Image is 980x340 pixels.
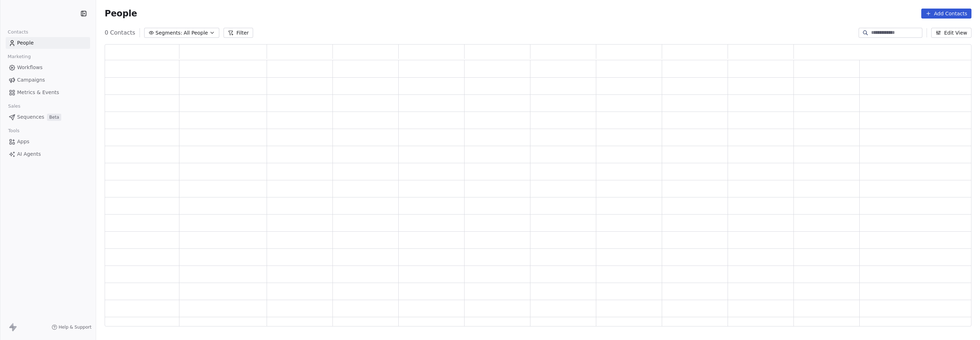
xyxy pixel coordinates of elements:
a: Apps [6,136,90,148]
span: People [17,39,34,47]
a: Campaigns [6,74,90,86]
div: grid [105,60,972,327]
span: Sales [5,101,23,112]
button: Edit View [931,28,971,38]
span: Contacts [5,27,31,37]
a: Workflows [6,62,90,73]
span: Metrics & Events [17,89,59,96]
a: Help & Support [52,324,91,330]
span: 0 Contacts [105,29,135,37]
span: All People [184,29,208,37]
a: SequencesBeta [6,111,90,123]
button: Add Contacts [921,9,971,19]
span: Workflows [17,64,43,71]
span: AI Agents [17,150,41,158]
span: Segments: [156,29,182,37]
span: People [105,8,137,19]
span: Apps [17,138,30,145]
button: Filter [224,28,253,38]
a: AI Agents [6,148,90,160]
span: Beta [47,114,61,121]
span: Tools [5,125,22,136]
a: People [6,37,90,49]
span: Help & Support [59,324,91,330]
span: Campaigns [17,76,45,84]
span: Sequences [17,113,44,121]
span: Marketing [5,51,34,62]
a: Metrics & Events [6,87,90,98]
